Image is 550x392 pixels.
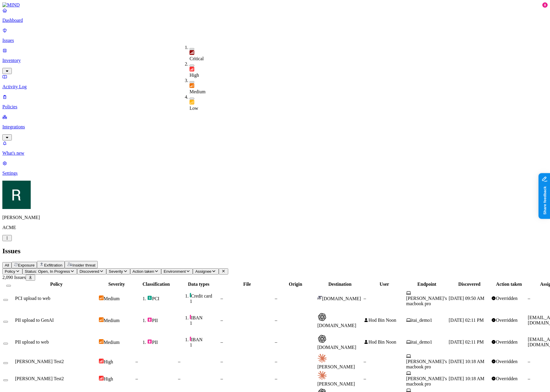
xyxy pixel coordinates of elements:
img: pii [147,339,152,344]
span: Hod Bin Noon [368,339,396,344]
div: Destination [317,282,363,287]
img: chatgpt.com favicon [317,334,327,344]
span: PCI upload to web [15,296,50,301]
div: 1 [190,321,219,326]
span: [PERSON_NAME]’s macbook pro [406,359,447,369]
img: book.elal.com favicon [317,295,322,300]
span: Hod Bin Noon [368,318,396,323]
span: High [190,73,199,78]
span: Medium [104,296,120,301]
a: Settings [2,161,548,176]
span: – [275,339,277,344]
button: Select row [3,362,8,364]
span: Exposure [18,263,35,267]
p: ACME [2,225,548,230]
div: PII [147,317,177,323]
h2: Issues [2,247,548,255]
span: [DATE] 09:50 AM [449,296,484,301]
span: Environment [164,269,186,274]
img: severity-medium [190,83,194,88]
img: claude.ai favicon [317,354,327,363]
span: – [221,318,223,323]
div: Classification [136,282,177,287]
span: – [364,296,366,301]
p: Inventory [2,58,548,63]
span: – [528,296,530,301]
span: – [275,296,277,301]
p: What's new [2,151,548,156]
span: – [136,376,138,381]
span: Overridden [496,359,518,364]
span: PII upload to GenAI [15,318,54,323]
span: – [275,359,277,364]
span: Overridden [496,376,518,381]
div: User [364,282,405,287]
p: Policies [2,104,548,110]
span: – [221,376,223,381]
div: Data types [178,282,219,287]
span: PII upload to web [15,339,49,344]
div: 1 [190,299,219,304]
span: Action taken [133,269,154,274]
span: – [178,376,180,381]
span: [DATE] 10:18 AM [449,376,484,381]
span: 2,090 Issues [2,275,26,280]
img: pii-line [190,337,191,341]
span: – [221,339,223,344]
div: 1 [190,342,219,348]
img: severity-medium [99,295,104,300]
div: File [221,282,274,287]
span: Critical [190,56,204,61]
a: MIND [2,2,548,8]
img: severity-medium [99,339,104,344]
span: – [364,359,366,364]
span: – [364,376,366,381]
img: Ron Rabinovich [2,181,31,209]
button: Select row [3,343,8,344]
img: severity-high [190,67,194,71]
div: Origin [275,282,316,287]
span: [DATE] 02:11 PM [449,339,484,344]
img: severity-medium [99,317,104,322]
span: All [5,263,9,267]
span: Assignee [195,269,211,274]
button: Select row [3,299,8,301]
span: [PERSON_NAME] Test2 [15,359,64,364]
span: Medium [190,89,205,94]
span: Medium [104,340,120,345]
span: [DATE] 10:18 AM [449,359,484,364]
img: severity-high [99,376,104,380]
p: Issues [2,38,548,43]
span: [PERSON_NAME]’s macbook pro [406,376,447,386]
span: – [275,318,277,323]
p: Dashboard [2,18,548,23]
img: severity-high [99,359,104,363]
img: pci-line [190,293,191,298]
span: – [178,359,180,364]
a: Integrations [2,114,548,140]
div: PII [147,339,177,345]
span: Policy [5,269,15,274]
div: Credit card [190,293,219,299]
div: Action taken [491,282,527,287]
span: – [528,359,530,364]
span: Exfiltration [44,263,62,267]
span: Low [190,106,198,111]
div: Severity [99,282,134,287]
button: Select row [3,321,8,323]
div: IBAN [190,337,219,342]
p: [PERSON_NAME] [2,215,548,220]
span: [PERSON_NAME] [317,381,355,386]
span: [DATE] 02:11 PM [449,318,484,323]
a: Inventory [2,48,548,73]
span: Discovered [79,269,99,274]
img: chatgpt.com favicon [317,312,327,322]
span: Severity [109,269,123,274]
button: Select row [3,379,8,381]
a: Dashboard [2,8,548,23]
span: – [221,296,223,301]
a: Policies [2,94,548,110]
p: Activity Log [2,84,548,89]
button: Select all [6,285,11,287]
span: Medium [104,318,120,323]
